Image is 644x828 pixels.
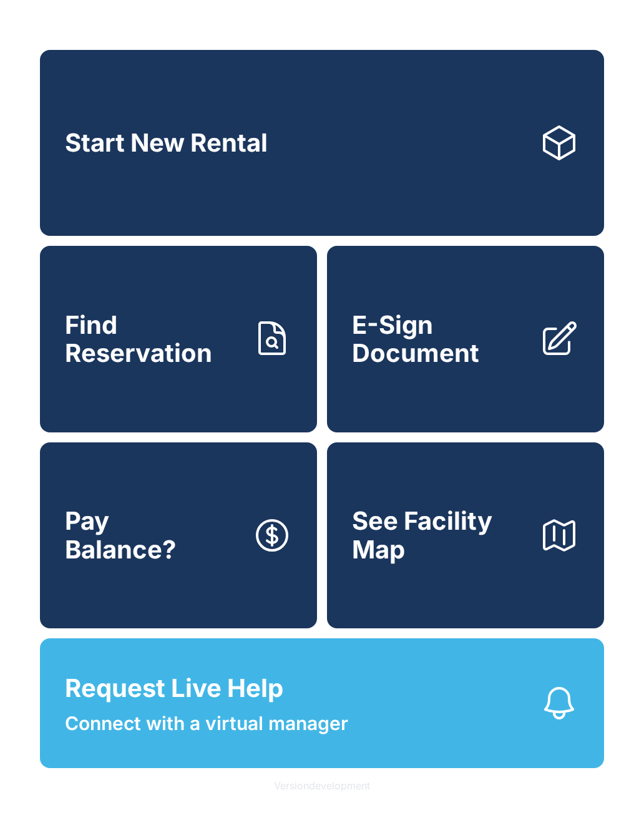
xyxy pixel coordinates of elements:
a: E-Sign Document [327,246,604,432]
span: Start New Rental [65,129,268,157]
span: Find Reservation [65,311,242,368]
span: E-Sign Document [352,311,529,368]
span: Request Live Help [65,670,283,707]
button: Versiondevelopment [264,768,380,803]
button: Request Live HelpConnect with a virtual manager [40,638,604,768]
a: Find Reservation [40,246,317,432]
a: Start New Rental [40,50,604,236]
button: See Facility Map [327,442,604,628]
span: See Facility Map [352,507,529,563]
span: Pay Balance? [65,507,176,563]
button: PayBalance? [40,442,317,628]
span: Connect with a virtual manager [65,709,348,738]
